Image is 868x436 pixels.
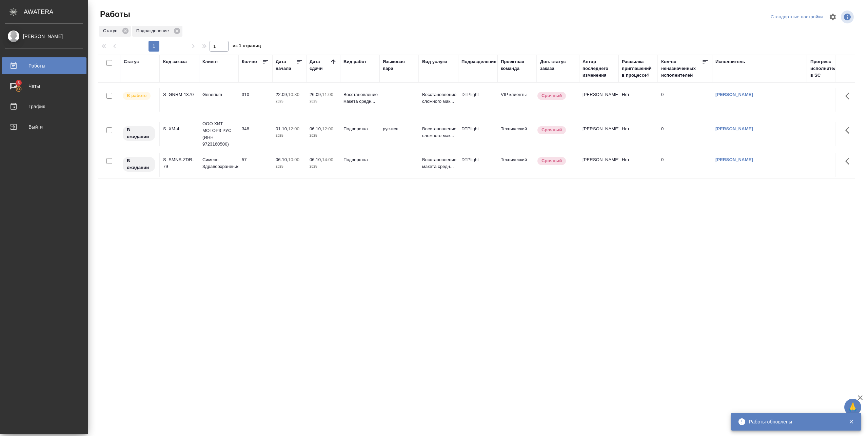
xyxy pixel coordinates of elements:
div: Исполнитель назначен, приступать к работе пока рано [122,156,156,172]
td: [PERSON_NAME] [579,88,618,112]
td: Технический [497,122,537,146]
a: 3Чаты [2,78,86,95]
p: Восстановление макета средн... [343,91,376,105]
p: Подверстка [343,156,376,163]
div: Статус [124,58,139,65]
p: Статус [103,27,120,34]
a: [PERSON_NAME] [715,157,753,162]
div: Вид работ [343,58,367,65]
td: VIP клиенты [497,88,537,112]
td: 310 [238,88,272,112]
a: [PERSON_NAME] [715,126,753,131]
p: ООО ХИТ МОТОРЗ РУС (ИНН 9723160500) [202,120,235,148]
div: Рассылка приглашений в процессе? [622,58,654,79]
div: Исполнитель назначен, приступать к работе пока рано [122,126,156,141]
div: Дата сдачи [310,58,330,72]
td: 0 [658,153,712,177]
td: Нет [618,153,658,177]
div: AWATERA [24,5,88,19]
div: Кол-во [242,58,257,65]
span: из 1 страниц [233,42,261,52]
p: Восстановление макета средн... [422,156,455,170]
div: Статус [99,26,131,37]
div: S_XM-4 [163,126,196,132]
p: 2025 [276,132,303,139]
p: Восстановление сложного мак... [422,91,455,105]
p: Generium [202,91,235,98]
button: Здесь прячутся важные кнопки [841,153,857,169]
p: 14:00 [322,157,333,162]
div: Проектная команда [501,58,533,72]
td: Нет [618,122,658,146]
a: Работы [2,57,86,74]
p: 2025 [276,98,303,105]
div: Исполнитель выполняет работу [122,91,156,100]
div: Выйти [5,122,83,132]
div: Работы обновлены [749,418,839,425]
p: 26.09, [310,92,322,97]
p: 12:00 [322,126,333,131]
p: Подразделение [136,27,171,34]
p: Сименс Здравоохранение [202,156,235,170]
button: 🙏 [844,399,861,416]
p: Подверстка [343,126,376,132]
button: Закрыть [844,419,858,425]
p: 10:00 [288,157,299,162]
p: Срочный [541,92,562,99]
p: 06.10, [310,126,322,131]
td: Технический [497,153,537,177]
p: Восстановление сложного мак... [422,126,455,139]
td: рус-исп [379,122,419,146]
p: 2025 [310,98,337,105]
button: Здесь прячутся важные кнопки [841,122,857,138]
td: Нет [618,88,658,112]
span: Посмотреть информацию [841,11,855,23]
span: Работы [98,9,130,20]
span: 🙏 [847,400,859,414]
div: Подразделение [461,58,496,65]
p: 10:30 [288,92,299,97]
div: Дата начала [276,58,296,72]
a: [PERSON_NAME] [715,92,753,97]
p: В ожидании [127,127,151,140]
p: В ожидании [127,157,151,171]
a: Выйти [2,118,86,135]
p: 06.10, [276,157,288,162]
p: Срочный [541,157,562,164]
div: Чаты [5,81,83,91]
div: [PERSON_NAME] [5,33,83,40]
div: Подразделение [132,26,182,37]
div: Клиент [202,58,218,65]
p: 2025 [310,163,337,170]
td: 0 [658,88,712,112]
div: split button [769,12,825,22]
button: Здесь прячутся важные кнопки [841,88,857,104]
a: График [2,98,86,115]
span: 3 [13,79,24,86]
p: Срочный [541,127,562,133]
p: 01.10, [276,126,288,131]
p: 06.10, [310,157,322,162]
div: График [5,101,83,112]
div: Работы [5,61,83,71]
p: 11:00 [322,92,333,97]
p: 12:00 [288,126,299,131]
p: 22.09, [276,92,288,97]
div: S_SMNS-ZDR-79 [163,156,196,170]
div: Прогресс исполнителя в SC [810,58,841,79]
div: Кол-во неназначенных исполнителей [661,58,702,79]
td: [PERSON_NAME] [579,122,618,146]
td: 57 [238,153,272,177]
div: Языковая пара [383,58,415,72]
td: 348 [238,122,272,146]
td: 0 [658,122,712,146]
div: Автор последнего изменения [583,58,615,79]
p: В работе [127,92,146,99]
p: 2025 [310,132,337,139]
div: Доп. статус заказа [540,58,576,72]
span: Настроить таблицу [825,9,841,25]
div: S_GNRM-1370 [163,91,196,98]
p: 2025 [276,163,303,170]
div: Вид услуги [422,58,447,65]
td: DTPlight [458,122,497,146]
